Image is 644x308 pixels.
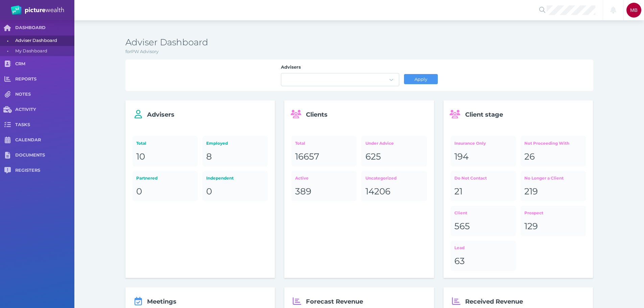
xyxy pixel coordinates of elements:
span: Client stage [465,111,503,118]
img: PW [11,5,64,15]
label: Advisers [281,64,399,73]
button: Apply [404,74,438,84]
div: 0 [136,186,194,197]
div: 16657 [295,151,353,163]
div: 14206 [365,186,423,197]
span: Independent [206,175,234,181]
span: CRM [15,61,74,67]
div: 8 [206,151,264,163]
a: Employed8 [202,136,268,166]
span: Total [136,141,146,146]
span: Insurance Only [454,141,486,146]
a: Total16657 [291,136,357,166]
div: 129 [524,221,582,232]
span: DOCUMENTS [15,152,74,158]
div: 389 [295,186,353,197]
div: 625 [365,151,423,163]
a: Independent0 [202,171,268,201]
h3: Adviser Dashboard [125,37,593,48]
a: Under Advice625 [361,136,427,166]
div: Michelle Bucsai [626,3,641,18]
div: 10 [136,151,194,163]
div: 26 [524,151,582,163]
span: Employed [206,141,228,146]
span: Adviser Dashboard [15,35,72,46]
a: Partnered0 [133,171,198,201]
span: ACTIVITY [15,107,74,113]
span: Meetings [147,298,176,305]
span: Received Revenue [465,298,523,305]
div: 0 [206,186,264,197]
span: No Longer a Client [524,175,564,181]
div: 565 [454,221,512,232]
span: Not Proceeding With [524,141,569,146]
span: REGISTERS [15,168,74,173]
span: Uncategorized [365,175,397,181]
span: Partnered [136,175,158,181]
span: Apply [411,76,430,82]
div: 21 [454,186,512,197]
span: Advisers [147,111,174,118]
span: My Dashboard [15,46,72,56]
span: Under Advice [365,141,394,146]
span: CALENDAR [15,137,74,143]
span: Do Not Contact [454,175,487,181]
span: MB [630,7,638,13]
div: 219 [524,186,582,197]
span: NOTES [15,92,74,97]
span: DASHBOARD [15,25,74,31]
span: REPORTS [15,76,74,82]
span: Forecast Revenue [306,298,363,305]
span: Prospect [524,210,543,215]
a: Active389 [291,171,357,201]
span: Active [295,175,309,181]
span: Total [295,141,305,146]
span: TASKS [15,122,74,128]
a: Total10 [133,136,198,166]
span: Clients [306,111,328,118]
span: Lead [454,245,464,250]
span: Client [454,210,467,215]
p: for PW Advisory [125,48,593,55]
div: 63 [454,256,512,267]
div: 194 [454,151,512,163]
